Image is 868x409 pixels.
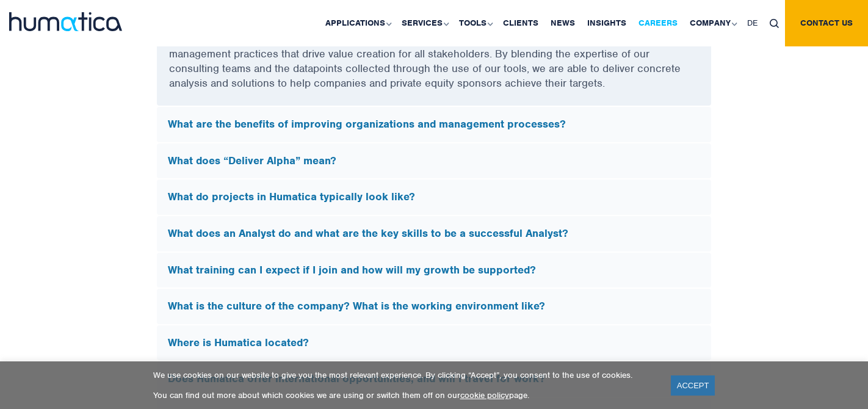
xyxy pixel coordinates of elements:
[168,154,700,168] h5: What does “Deliver Alpha” mean?
[747,18,758,28] span: DE
[168,300,700,313] h5: What is the culture of the company? What is the working environment like?
[460,390,509,400] a: cookie policy
[153,390,656,400] p: You can find out more about which cookies we are using or switch them off on our page.
[671,375,715,396] a: ACCEPT
[168,264,700,277] h5: What training can I expect if I join and how will my growth be supported?
[168,190,700,204] h5: What do projects in Humatica typically look like?
[153,370,656,380] p: We use cookies on our website to give you the most relevant experience. By clicking “Accept”, you...
[168,118,700,131] h5: What are the benefits of improving organizations and management processes?
[9,12,122,31] img: logo
[770,19,779,28] img: search_icon
[168,336,700,350] h5: Where is Humatica located?
[168,227,700,241] h5: What does an Analyst do and what are the key skills to be a successful Analyst?
[169,17,699,106] p: Our projects are grounded in “fact-based transparency” which is possible thanks to the support of...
